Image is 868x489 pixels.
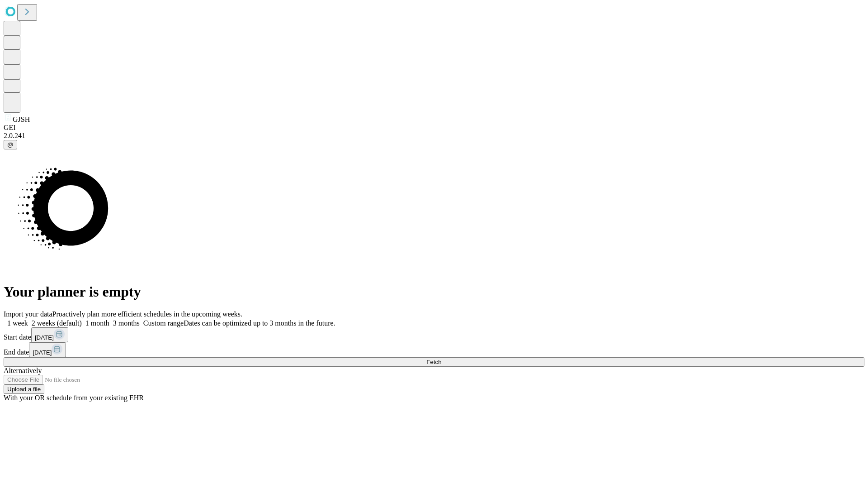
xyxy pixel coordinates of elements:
span: 3 months [113,319,140,327]
span: With your OR schedule from your existing EHR [4,394,144,402]
button: Upload a file [4,384,44,394]
span: GJSH [13,115,30,123]
span: [DATE] [33,349,52,356]
div: End date [4,342,864,357]
span: 1 week [7,319,28,327]
span: [DATE] [35,334,54,341]
span: 2 weeks (default) [32,319,82,327]
button: [DATE] [31,327,68,342]
div: GEI [4,124,864,132]
span: Proactively plan more efficient schedules in the upcoming weeks. [52,310,242,318]
span: Fetch [426,359,441,365]
button: [DATE] [29,342,66,357]
button: Fetch [4,357,864,367]
div: 2.0.241 [4,132,864,140]
span: Import your data [4,310,52,318]
span: Custom range [143,319,184,327]
span: @ [7,141,14,148]
span: Alternatively [4,367,42,374]
div: Start date [4,327,864,342]
span: Dates can be optimized up to 3 months in the future. [184,319,335,327]
button: @ [4,140,17,149]
h1: Your planner is empty [4,283,864,300]
span: 1 month [85,319,109,327]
